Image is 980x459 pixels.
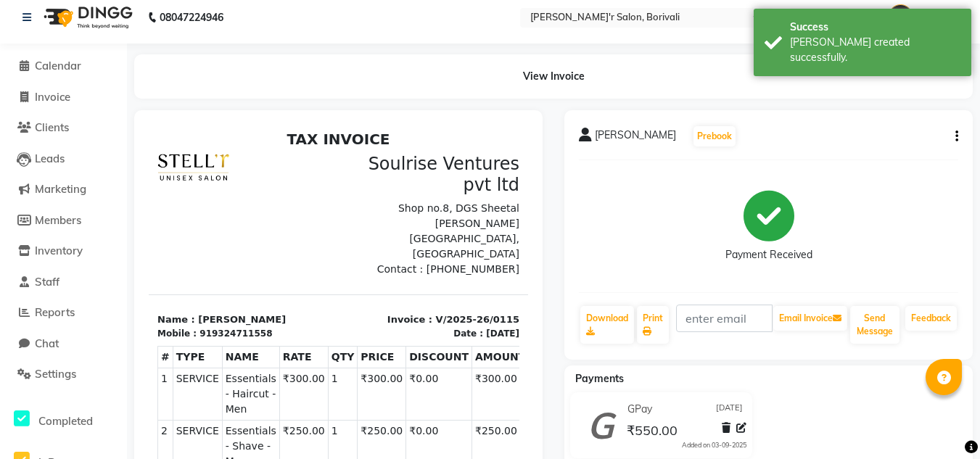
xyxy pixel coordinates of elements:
a: Calendar [4,58,123,75]
a: Leads [4,151,123,168]
a: Marketing [4,181,123,198]
th: PRICE [209,221,258,243]
th: NAME [73,221,131,243]
td: ₹250.00 [131,295,179,347]
div: ₹550.00 [325,415,379,430]
span: Reports [35,305,75,319]
span: Completed [38,414,93,428]
div: Paid [271,415,325,430]
span: Marketing [35,182,86,196]
span: Invoice [35,90,70,104]
div: Mobile : [9,202,48,215]
span: Settings [35,367,76,381]
th: # [9,221,25,243]
td: ₹0.00 [258,295,324,347]
a: Inventory [4,243,123,260]
span: Essentials - Haircut - Men [77,247,128,292]
span: Clients [35,120,69,134]
span: [DATE] [716,402,743,417]
span: Staff [35,275,59,289]
a: Settings [4,366,123,383]
span: Calendar [35,59,81,73]
td: 1 [179,243,209,295]
a: Members [4,212,123,229]
div: Success [790,20,960,35]
th: RATE [131,221,179,243]
td: ₹250.00 [323,295,379,347]
div: [DATE] [337,202,371,215]
a: Feedback [905,306,957,331]
a: Chat [4,336,123,352]
div: GRAND TOTAL [271,384,325,415]
div: Bill created successfully. [790,35,960,65]
a: Staff [4,274,123,291]
div: ₹550.00 [325,369,379,384]
div: NET [271,369,325,384]
span: Leads [35,152,65,165]
th: AMOUNT [323,221,379,243]
span: ₹550.00 [627,422,678,442]
span: GPay [627,402,652,417]
img: Admin [888,4,913,30]
td: ₹0.00 [258,243,324,295]
span: [PERSON_NAME] [595,128,676,148]
a: Clients [4,120,123,136]
input: enter email [676,305,773,332]
a: Download [580,306,634,344]
span: Chat [35,336,59,350]
p: Contact : [PHONE_NUMBER] [199,137,371,152]
p: Shop no.8, DGS Sheetal [PERSON_NAME][GEOGRAPHIC_DATA], [GEOGRAPHIC_DATA] [199,76,371,137]
span: Members [35,213,81,227]
div: ₹550.00 [325,354,379,369]
td: SERVICE [24,243,73,295]
span: Payments [575,372,624,385]
div: View Invoice [134,54,973,99]
div: 919324711558 [51,202,123,215]
div: SUBTOTAL [271,354,325,369]
button: Prebook [693,126,736,146]
td: 2 [9,295,25,347]
td: ₹300.00 [323,243,379,295]
a: Print [637,306,669,344]
p: Invoice : V/2025-26/0115 [199,188,371,202]
div: Payment Received [725,247,812,262]
h3: Soulrise Ventures pvt ltd [199,29,371,70]
div: Added on 03-09-2025 [682,440,746,450]
th: TYPE [24,221,73,243]
td: SERVICE [24,295,73,347]
th: DISCOUNT [258,221,324,243]
td: ₹300.00 [209,243,258,295]
p: Name : [PERSON_NAME] [9,188,181,202]
div: ₹550.00 [325,384,379,415]
span: Essentials - Shave - Men [77,299,128,344]
td: ₹250.00 [209,295,258,347]
td: 1 [179,295,209,347]
th: QTY [179,221,209,243]
span: Inventory [35,244,83,257]
button: Send Message [850,306,899,344]
a: Reports [4,305,123,321]
a: Invoice [4,89,123,106]
td: 1 [9,243,25,295]
div: Date : [305,202,334,215]
td: ₹300.00 [131,243,179,295]
h2: TAX INVOICE [9,6,371,23]
button: Email Invoice [773,306,847,331]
